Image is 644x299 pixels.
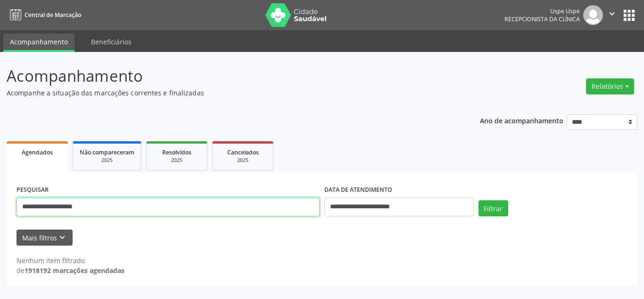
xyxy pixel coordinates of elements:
[7,7,81,23] a: Central de Marcação
[17,183,49,197] label: PESQUISAR
[621,7,637,24] button: apps
[17,256,124,265] div: Nenhum item filtrado
[219,157,266,164] div: 2025
[153,157,200,164] div: 2025
[583,5,603,25] img: img
[22,148,53,156] span: Agendados
[25,266,124,275] strong: 1918192 marcações agendadas
[80,148,134,156] span: Não compareceram
[80,157,134,164] div: 2025
[480,114,563,126] p: Ano de acompanhamento
[17,230,73,246] button: Mais filtroskeyboard_arrow_down
[17,265,124,275] div: de
[7,88,448,98] p: Acompanhe a situação das marcações correntes e finalizadas
[162,148,191,156] span: Resolvidos
[7,64,448,88] p: Acompanhamento
[607,9,617,19] i: 
[504,15,580,23] span: Recepcionista da clínica
[227,148,259,156] span: Cancelados
[586,78,634,94] button: Relatórios
[479,200,508,216] button: Filtrar
[3,34,74,52] a: Acompanhamento
[57,232,67,243] i: keyboard_arrow_down
[504,7,580,15] div: Uspe Uspe
[25,11,81,19] span: Central de Marcação
[603,5,621,25] button: 
[84,34,138,50] a: Beneficiários
[324,183,392,197] label: DATA DE ATENDIMENTO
